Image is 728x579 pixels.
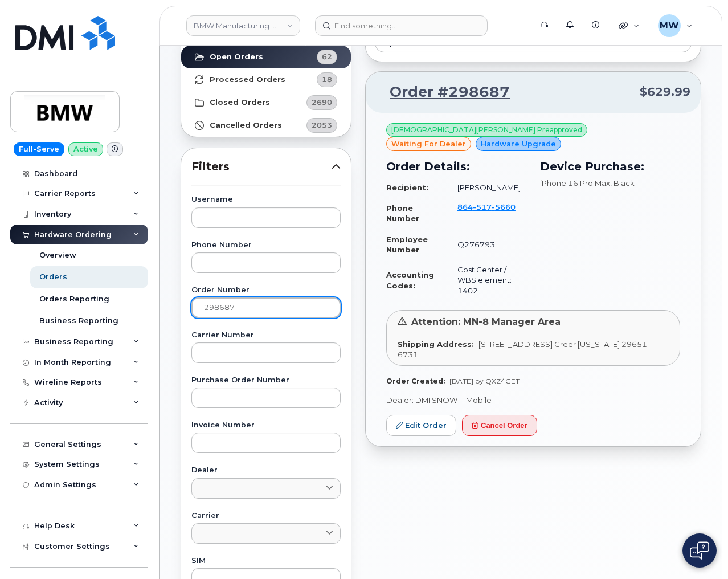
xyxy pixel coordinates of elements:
span: 5660 [492,202,516,211]
label: Invoice Number [191,422,341,429]
span: MW [660,19,679,32]
span: 2690 [312,97,332,108]
a: Edit Order [386,415,456,436]
a: Cancelled Orders2053 [181,114,351,137]
label: Dealer [191,467,341,474]
span: Attention: MN-8 Manager Area [411,316,561,327]
strong: Cancelled Orders [210,121,282,130]
span: Hardware Upgrade [481,138,556,149]
span: iPhone 16 Pro Max [540,178,610,187]
strong: Open Orders [210,52,263,62]
div: Quicklinks [611,14,648,37]
img: Open chat [690,541,709,560]
td: Cost Center / WBS element: 1402 [447,260,526,301]
h3: Device Purchase: [540,158,680,175]
span: [DEMOGRAPHIC_DATA][PERSON_NAME] Preapproved [391,125,582,135]
strong: Processed Orders [210,75,285,84]
span: 18 [322,74,332,85]
label: Order Number [191,287,341,294]
label: Carrier Number [191,332,341,339]
label: Phone Number [191,242,341,249]
span: $629.99 [640,84,690,100]
a: Processed Orders18 [181,68,351,91]
strong: Accounting Codes: [386,270,434,290]
strong: Shipping Address: [398,340,474,349]
h3: Order Details: [386,158,526,175]
span: 864 [457,202,516,211]
span: [STREET_ADDRESS] Greer [US_STATE] 29651-6731 [398,340,650,360]
strong: Employee Number [386,235,428,255]
a: Open Orders62 [181,46,351,68]
a: 8645175660 [457,202,516,222]
td: [PERSON_NAME] [447,178,526,198]
a: Order #298687 [376,82,510,103]
strong: Phone Number [386,203,419,223]
strong: Closed Orders [210,98,270,107]
span: , Black [610,178,635,187]
label: SIM [191,557,341,565]
td: Q276793 [447,230,526,260]
div: Marissa Weiss [650,14,701,37]
label: Username [191,196,341,203]
span: [DATE] by QXZ4GET [449,377,520,385]
button: Cancel Order [462,415,537,436]
label: Carrier [191,512,341,520]
label: Purchase Order Number [191,377,341,384]
span: 517 [473,202,492,211]
span: Filters [191,158,332,175]
a: BMW Manufacturing Co LLC [186,15,300,36]
strong: Order Created: [386,377,445,385]
span: 2053 [312,120,332,131]
span: 62 [322,51,332,62]
strong: Recipient: [386,183,428,192]
p: Dealer: DMI SNOW T-Mobile [386,395,680,406]
a: Closed Orders2690 [181,91,351,114]
span: waiting for dealer [391,138,466,149]
input: Find something... [315,15,488,36]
